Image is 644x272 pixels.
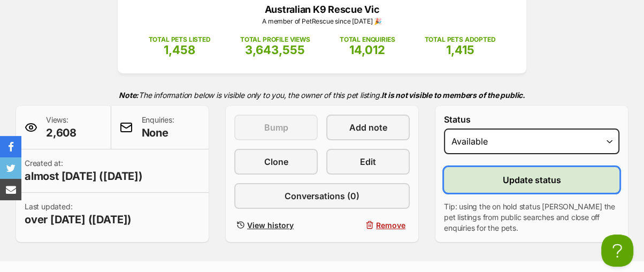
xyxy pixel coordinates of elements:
p: TOTAL PETS LISTED [149,35,211,44]
p: Created at: [25,158,143,184]
button: Remove [326,217,410,233]
label: Status [444,115,619,124]
span: Update status [503,173,561,186]
a: Clone [234,149,318,175]
span: None [141,125,174,140]
span: Clone [264,155,288,168]
p: A member of PetRescue since [DATE] 🎉 [134,17,510,26]
span: Bump [264,121,288,134]
p: The information below is visible only to you, the owner of this pet listing. [16,84,628,106]
span: 14,012 [349,43,385,57]
span: View history [247,220,294,231]
span: 3,643,555 [245,43,305,57]
span: almost [DATE] ([DATE]) [25,169,143,184]
span: 1,415 [446,43,474,57]
span: Conversations (0) [285,190,359,202]
button: Bump [234,115,318,140]
span: over [DATE] ([DATE]) [25,212,132,227]
p: TOTAL PETS ADOPTED [424,35,495,44]
span: 2,608 [46,125,76,140]
p: Tip: using the on hold status [PERSON_NAME] the pet listings from public searches and close off e... [444,201,619,233]
p: Australian K9 Rescue Vic [134,2,510,17]
span: Edit [360,155,376,168]
a: Edit [326,149,410,175]
p: TOTAL ENQUIRIES [340,35,395,44]
p: Views: [46,115,76,140]
span: Add note [349,121,387,134]
span: 1,458 [164,43,195,57]
a: View history [234,217,318,233]
p: Enquiries: [141,115,174,140]
a: Conversations (0) [234,183,410,209]
img: adc.png [152,1,159,8]
span: Remove [376,220,405,231]
strong: It is not visible to members of the public. [381,90,525,100]
iframe: Help Scout Beacon - Open [601,235,633,267]
p: TOTAL PROFILE VIEWS [240,35,310,44]
a: Add note [326,115,410,140]
button: Update status [444,167,619,193]
p: Last updated: [25,201,132,227]
strong: Note: [119,90,139,100]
